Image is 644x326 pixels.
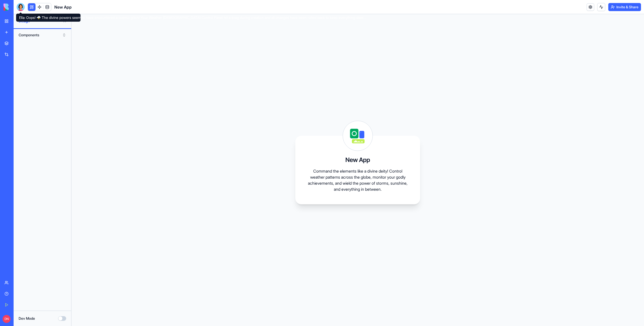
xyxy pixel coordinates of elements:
[345,156,370,164] h3: New App
[3,315,11,323] span: DN
[307,168,408,192] p: Command the elements like a divine deity! Control weather patterns across the globe, monitor your...
[54,4,72,10] span: New App
[19,316,35,321] label: Dev Mode
[16,31,69,39] button: Components
[608,3,641,11] button: Invite & Share
[4,4,35,11] img: logo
